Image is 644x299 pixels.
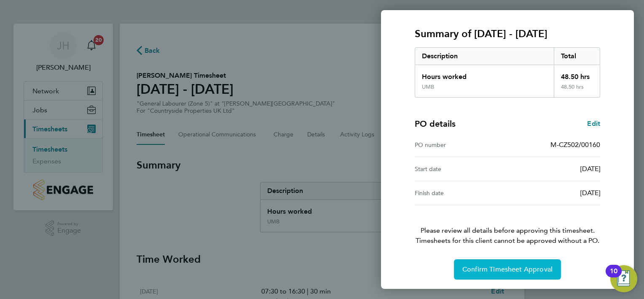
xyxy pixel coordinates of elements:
h4: PO details [415,118,456,130]
h3: Summary of [DATE] - [DATE] [415,27,600,41]
a: Edit [587,119,600,129]
span: M-CZ502/00160 [550,141,600,149]
span: Timesheets for this client cannot be approved without a PO. [405,236,610,246]
div: 48.50 hrs [554,65,600,84]
button: Confirm Timesheet Approval [454,259,561,280]
div: Finish date [415,188,507,198]
span: Edit [587,120,600,128]
button: Open Resource Center, 10 new notifications [610,265,637,292]
span: Confirm Timesheet Approval [462,265,553,274]
div: UMB [422,84,434,90]
div: Total [554,48,600,65]
div: Start date [415,164,507,174]
p: Please review all details before approving this timesheet. [405,205,610,246]
div: Hours worked [415,65,554,84]
div: PO number [415,140,507,150]
div: Summary of 22 - 28 Sep 2025 [415,47,600,98]
div: 10 [610,271,617,282]
div: [DATE] [507,188,600,198]
div: 48.50 hrs [554,84,600,97]
div: [DATE] [507,164,600,174]
div: Description [415,48,554,65]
